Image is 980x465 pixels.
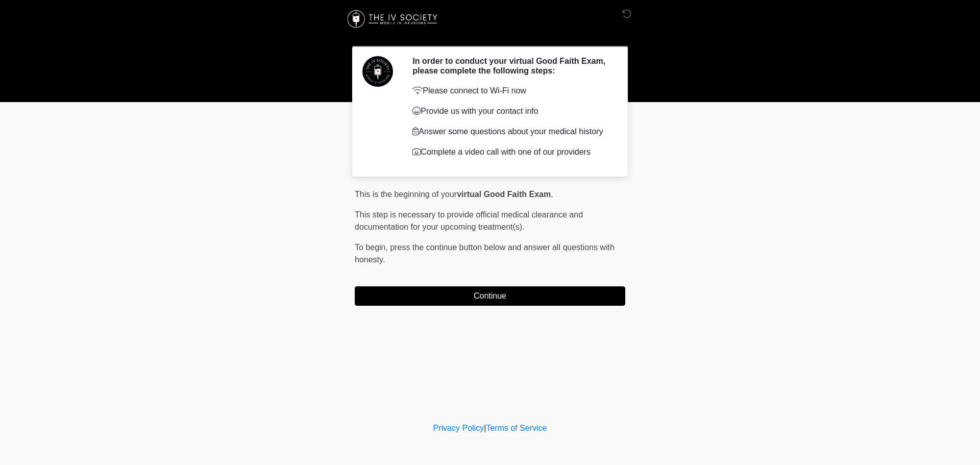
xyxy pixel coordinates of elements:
img: The IV Society Logo [345,8,442,31]
a: | [484,424,486,432]
img: Agent Avatar [362,56,393,87]
span: This is the beginning of your [355,190,457,199]
p: Complete a video call with one of our providers [412,146,610,158]
span: . [551,190,553,199]
h2: In order to conduct your virtual Good Faith Exam, please complete the following steps: [412,56,610,76]
button: Continue [355,286,625,306]
a: Privacy Policy [433,424,484,432]
p: Answer some questions about your medical history [412,126,610,138]
span: To begin, [355,243,390,252]
p: Provide us with your contact info [412,105,610,117]
p: Please connect to Wi-Fi now [412,85,610,97]
a: Terms of Service [486,424,547,432]
span: This step is necessary to provide official medical clearance and documentation for your upcoming ... [355,210,583,231]
strong: virtual Good Faith Exam [457,190,551,199]
span: press the continue button below and answer all questions with honesty. [355,243,615,264]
